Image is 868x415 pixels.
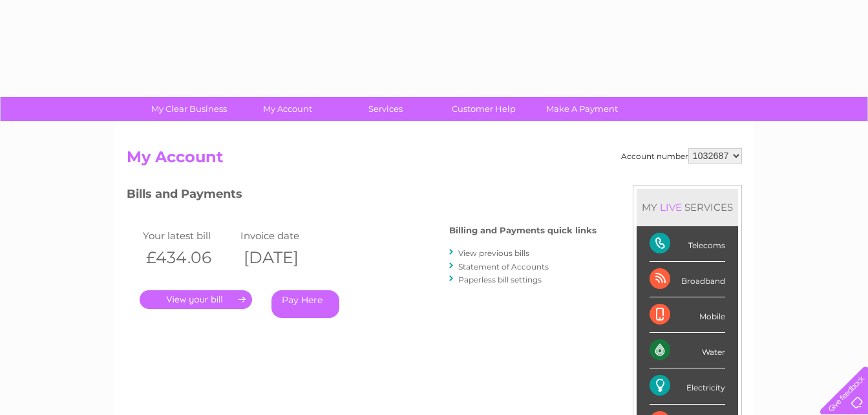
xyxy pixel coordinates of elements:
div: Mobile [650,297,725,333]
div: Electricity [650,368,725,404]
a: Services [332,97,439,121]
div: LIVE [657,201,684,213]
a: Pay Here [271,290,339,318]
a: My Account [234,97,341,121]
div: Water [650,333,725,368]
a: Make A Payment [529,97,635,121]
h3: Bills and Payments [127,185,597,207]
div: Broadband [650,262,725,297]
a: View previous bills [458,248,529,258]
th: £434.06 [140,244,237,271]
h4: Billing and Payments quick links [449,226,597,235]
a: Statement of Accounts [458,262,549,271]
a: Customer Help [430,97,537,121]
div: Telecoms [650,226,725,262]
a: Paperless bill settings [458,275,542,284]
a: My Clear Business [136,97,242,121]
td: Your latest bill [140,227,237,244]
h2: My Account [127,148,742,173]
div: MY SERVICES [637,189,738,226]
th: [DATE] [237,244,335,271]
a: . [140,290,252,309]
div: Account number [621,148,742,164]
td: Invoice date [237,227,335,244]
